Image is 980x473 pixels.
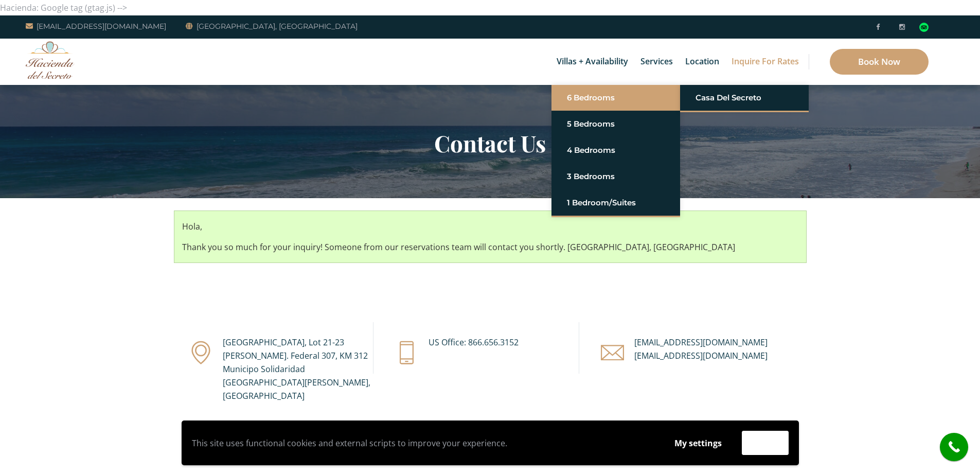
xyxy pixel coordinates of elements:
[567,167,665,186] a: 3 Bedrooms
[567,194,665,212] a: 1 Bedroom/Suites
[182,239,798,255] p: Thank you so much for your inquiry! Someone from our reservations team will contact you shortly. ...
[26,20,166,32] a: [EMAIL_ADDRESS][DOMAIN_NAME]
[429,336,585,349] div: US Office: 866.656.3152
[26,41,75,79] img: Awesome Logo
[634,336,791,362] div: [EMAIL_ADDRESS][DOMAIN_NAME] [EMAIL_ADDRESS][DOMAIN_NAME]
[551,39,633,85] a: Villas + Availability
[567,115,665,133] a: 5 Bedrooms
[696,89,793,107] a: Casa del Secreto
[192,435,654,451] p: This site uses functional cookies and external scripts to improve your experience.
[919,23,929,32] img: Tripadvisor_logomark.svg
[223,336,380,402] div: [GEOGRAPHIC_DATA], Lot 21-23 [PERSON_NAME]. Federal 307, KM 312 Municipo Solidaridad [GEOGRAPHIC_...
[726,39,804,85] a: Inquire for Rates
[189,130,791,156] h2: Contact Us
[186,20,358,32] a: [GEOGRAPHIC_DATA], [GEOGRAPHIC_DATA]
[742,431,789,455] button: Accept
[665,431,732,455] button: My settings
[567,141,665,160] a: 4 Bedrooms
[567,89,665,107] a: 6 Bedrooms
[680,39,724,85] a: Location
[635,39,678,85] a: Services
[830,49,929,75] a: Book Now
[940,433,968,461] a: call
[182,219,798,234] p: Hola,
[942,435,966,459] i: call
[919,23,929,32] div: Read traveler reviews on Tripadvisor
